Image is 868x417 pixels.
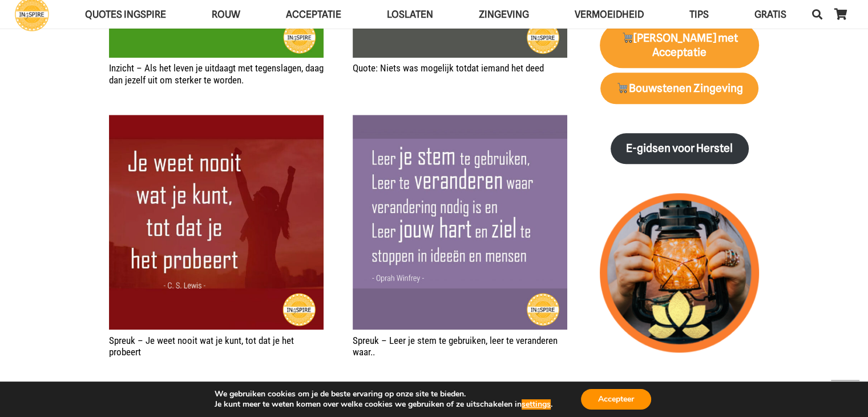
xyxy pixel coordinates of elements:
span: QUOTES INGSPIRE [85,9,166,20]
a: Spreuk – Leer je stem te gebruiken, leer te veranderen waar.. [353,335,558,358]
img: Spreuk: Je weet nooit wat je kunt, tot dat je het probeert [109,115,324,330]
p: We gebruiken cookies om je de beste ervaring op onze site te bieden. [215,389,552,399]
button: Accepteer [581,389,651,410]
strong: E-gidsen voor Herstel [626,142,733,155]
span: Acceptatie [286,9,341,20]
span: ROUW [212,9,240,20]
img: 🛒 [622,32,633,43]
a: Spreuk – Leer je stem te gebruiken, leer te veranderen waar.. [353,115,567,330]
span: VERMOEIDHEID [575,9,644,20]
a: Inzicht – Als het leven je uitdaagt met tegenslagen, daag dan jezelf uit om sterker te worden. [109,62,324,85]
strong: [PERSON_NAME] met Acceptatie [621,31,738,59]
p: Je kunt meer te weten komen over welke cookies we gebruiken of ze uitschakelen in . [215,399,552,410]
img: 🛒 [617,82,628,93]
button: settings [522,399,551,410]
a: Terug naar top [831,380,859,408]
span: GRATIS [754,9,786,20]
a: Spreuk – Je weet nooit wat je kunt, tot dat je het probeert [109,335,294,358]
a: Quote: Niets was mogelijk totdat iemand het deed [353,62,544,74]
img: Spreuk: Leer je stem te gebruiken, te veranderen waar nodig is, leer jouw hart te stoppen in idee... [353,115,567,330]
a: E-gidsen voor Herstel [611,133,749,165]
span: Loslaten [387,9,433,20]
span: TIPS [689,9,709,20]
span: Zingeving [479,9,529,20]
a: 🛒Bouwstenen Zingeving [600,73,758,104]
a: 🛒[PERSON_NAME] met Acceptatie [600,22,759,68]
strong: Bouwstenen Zingeving [616,82,743,95]
a: Spreuk – Je weet nooit wat je kunt, tot dat je het probeert [109,115,324,330]
img: lichtpuntjes voor in donkere tijden [600,193,759,352]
